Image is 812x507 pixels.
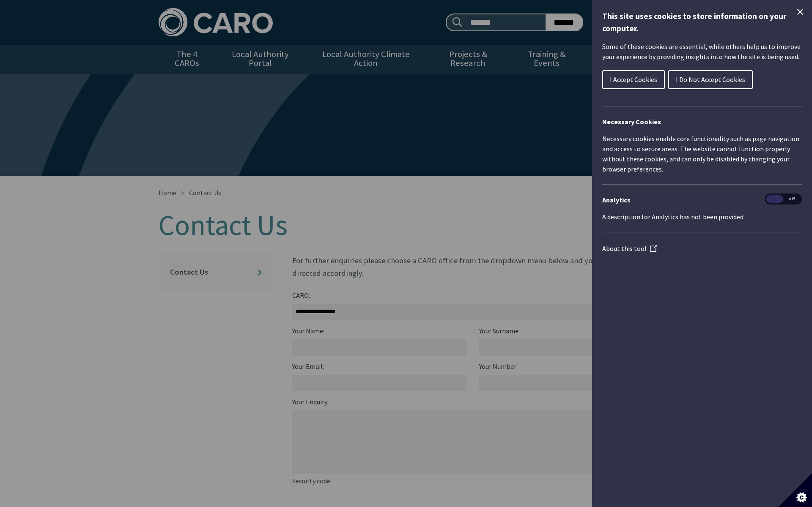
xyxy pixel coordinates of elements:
[668,70,753,89] button: I Do Not Accept Cookies
[602,212,802,222] p: A description for Analytics has not been provided.
[676,75,745,84] span: I Do Not Accept Cookies
[602,10,802,35] h1: This site uses cookies to store information on your computer.
[602,134,802,174] p: Necessary cookies enable core functionality such as page navigation and access to secure areas. T...
[602,117,802,127] h2: Necessary Cookies
[602,41,802,62] p: Some of these cookies are essential, while others help us to improve your experience by providing...
[602,70,665,89] button: I Accept Cookies
[783,195,800,203] span: Off
[766,195,783,203] span: On
[610,75,657,84] span: I Accept Cookies
[602,244,657,253] a: About this tool
[795,7,805,17] button: Close Cookie Control
[778,473,812,507] button: Set cookie preferences
[602,195,802,205] h3: Analytics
